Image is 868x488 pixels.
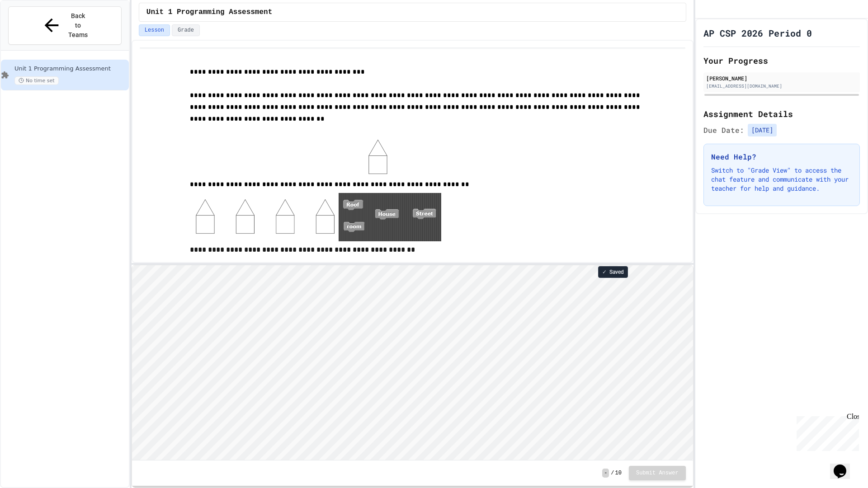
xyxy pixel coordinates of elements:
[14,65,127,73] span: Unit 1 Programming Assessment
[636,469,679,477] span: Submit Answer
[146,7,272,18] span: Unit 1 Programming Assessment
[711,166,852,193] p: Switch to "Grade View" to access the chat feature and communicate with your teacher for help and ...
[706,74,857,82] div: [PERSON_NAME]
[711,151,852,162] h3: Need Help?
[703,54,860,67] h2: Your Progress
[4,4,62,57] div: Chat with us now!Close
[703,108,860,120] h2: Assignment Details
[67,11,89,40] span: Back to Teams
[139,24,170,36] button: Lesson
[609,268,624,276] span: Saved
[793,413,859,451] iframe: chat widget
[611,469,614,477] span: /
[14,76,59,85] span: No time set
[602,469,609,478] span: -
[8,6,122,45] button: Back to Teams
[703,125,744,136] span: Due Date:
[706,83,857,89] div: [EMAIL_ADDRESS][DOMAIN_NAME]
[615,469,622,477] span: 10
[602,268,607,276] span: ✓
[703,27,812,39] h1: AP CSP 2026 Period 0
[132,265,693,460] iframe: Snap! Programming Environment
[830,452,859,479] iframe: chat widget
[172,24,200,36] button: Grade
[748,124,777,136] span: [DATE]
[629,466,686,480] button: Submit Answer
